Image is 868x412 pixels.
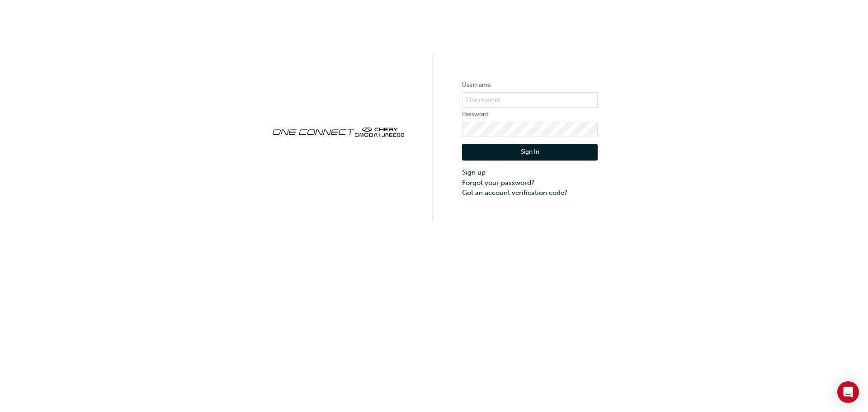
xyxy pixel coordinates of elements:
button: Sign In [462,144,598,161]
img: oneconnect [270,119,406,143]
a: Forgot your password? [462,178,598,188]
a: Sign up [462,167,598,178]
input: Username [462,92,598,108]
label: Username [462,80,598,90]
div: Open Intercom Messenger [837,381,859,403]
label: Password [462,109,598,120]
a: Got an account verification code? [462,188,598,198]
